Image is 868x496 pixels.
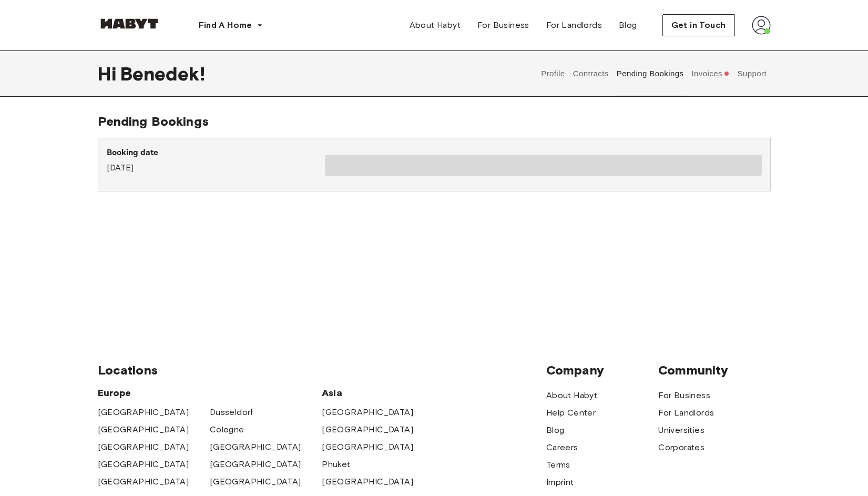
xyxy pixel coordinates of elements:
span: Get in Touch [671,19,726,32]
a: [GEOGRAPHIC_DATA] [322,475,413,488]
button: Get in Touch [662,14,735,36]
a: Careers [546,441,578,454]
a: [GEOGRAPHIC_DATA] [98,441,189,453]
img: Habyt [98,18,161,29]
a: [GEOGRAPHIC_DATA] [322,406,413,419]
button: Support [736,50,768,97]
a: [GEOGRAPHIC_DATA] [98,406,189,419]
a: [GEOGRAPHIC_DATA] [98,423,189,436]
a: Corporates [658,441,704,454]
a: Phuket [322,458,350,471]
a: [GEOGRAPHIC_DATA] [210,475,301,488]
a: Imprint [546,476,574,489]
a: For Landlords [658,407,714,419]
span: For Landlords [546,19,602,32]
p: Booking date [107,147,325,159]
a: Universities [658,424,704,437]
span: Company [546,362,658,378]
button: Invoices [690,50,731,97]
a: [GEOGRAPHIC_DATA] [98,458,189,471]
a: [GEOGRAPHIC_DATA] [322,441,413,453]
a: Terms [546,459,570,471]
a: [GEOGRAPHIC_DATA] [210,458,301,471]
span: Pending Bookings [98,114,209,129]
a: Blog [546,424,565,437]
a: About Habyt [401,15,469,36]
a: [GEOGRAPHIC_DATA] [322,423,413,436]
a: Blog [610,15,646,36]
span: Locations [98,362,546,378]
a: Cologne [210,423,244,436]
span: About Habyt [410,19,461,32]
img: avatar [752,16,771,35]
div: user profile tabs [537,50,771,97]
span: Hi [98,63,120,85]
a: For Business [658,389,710,402]
span: Blog [619,19,637,32]
button: Pending Bookings [615,50,685,97]
span: Find A Home [199,19,252,32]
button: Profile [540,50,567,97]
a: [GEOGRAPHIC_DATA] [210,441,301,453]
span: Community [658,362,770,378]
a: For Landlords [538,15,610,36]
a: [GEOGRAPHIC_DATA] [98,475,189,488]
div: [DATE] [107,147,325,174]
button: Find A Home [190,15,271,36]
a: For Business [469,15,538,36]
a: Help Center [546,407,596,419]
span: For Business [477,19,529,32]
span: Benedek ! [120,63,205,85]
span: Europe [98,387,322,399]
span: Asia [322,387,434,399]
a: Dusseldorf [210,406,253,419]
a: About Habyt [546,389,597,402]
button: Contracts [571,50,610,97]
